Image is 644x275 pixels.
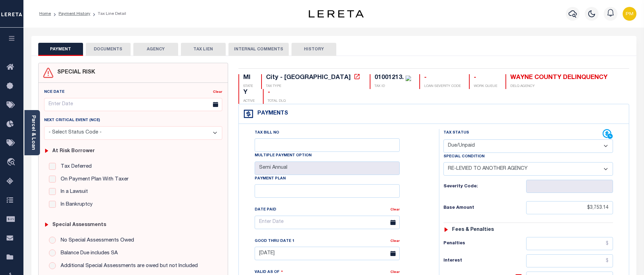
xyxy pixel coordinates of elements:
input: $ [526,201,613,214]
label: Payment Plan [255,176,286,182]
div: - [474,74,497,82]
div: MI [243,74,253,82]
button: TAX LIEN [181,43,226,56]
label: On Payment Plan With Taxer [57,176,129,184]
h6: Severity Code: [443,184,526,189]
label: Tax Deferred [57,163,92,171]
p: TOTAL DLQ [268,99,286,104]
label: NCE Date [44,89,64,95]
button: HISTORY [292,43,336,56]
p: LOAN SEVERITY CODE [424,84,461,89]
h6: Base Amount [443,205,526,211]
input: Enter Date [44,98,223,111]
button: AGENCY [133,43,178,56]
a: Payment History [59,12,90,16]
label: In Bankruptcy [57,201,93,209]
label: No Special Assessments Owed [57,237,134,245]
label: Date Paid [255,207,276,213]
a: Clear [390,239,400,243]
h6: At Risk Borrower [52,148,95,154]
i: travel_explore [7,158,18,167]
h4: Payments [254,110,288,117]
h6: Interest [443,258,526,264]
a: Home [39,12,51,16]
input: Enter Date [255,216,400,229]
label: Special Condition [443,154,484,160]
div: Y [243,89,255,97]
label: Tax Bill No [255,130,279,136]
label: In a Lawsuit [57,188,88,196]
p: ACTIVE [243,99,255,104]
div: City - [GEOGRAPHIC_DATA] [266,75,351,81]
a: Clear [390,208,400,212]
h6: Penalties [443,241,526,246]
input: $ [526,254,613,267]
button: PAYMENT [38,43,83,56]
label: Multiple Payment Option [255,153,311,159]
a: Clear [390,271,400,274]
li: Tax Line Detail [90,11,126,17]
p: TAX ID [375,84,411,89]
button: DOCUMENTS [86,43,131,56]
a: Parcel & Loan [31,115,35,150]
p: TAX TYPE [266,84,361,89]
img: svg+xml;base64,PHN2ZyB4bWxucz0iaHR0cDovL3d3dy53My5vcmcvMjAwMC9zdmciIHBvaW50ZXItZXZlbnRzPSJub25lIi... [623,7,636,21]
h6: Fees & Penalties [452,227,494,233]
a: Clear [213,90,222,94]
label: Next Critical Event (NCE) [44,118,100,124]
div: - [268,89,286,97]
p: DELQ AGENCY [510,84,607,89]
h6: Special Assessments [52,222,106,228]
label: Additional Special Assessments are owed but not Included [57,262,198,270]
label: Balance Due includes SA [57,249,118,257]
label: Tax Status [443,130,469,136]
div: WAYNE COUNTY DELINQUENCY [510,74,607,82]
button: INTERNAL COMMENTS [228,43,289,56]
h4: SPECIAL RISK [54,69,95,76]
input: $ [526,237,613,250]
label: Good Thru Date 1 [255,238,294,244]
input: Enter Date [255,247,400,260]
div: 01001213. [375,75,404,81]
img: check-icon-green.svg [406,76,411,81]
p: WORK QUEUE [474,84,497,89]
div: - [424,74,461,82]
p: STATE [243,84,253,89]
img: logo-dark.svg [309,10,364,18]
